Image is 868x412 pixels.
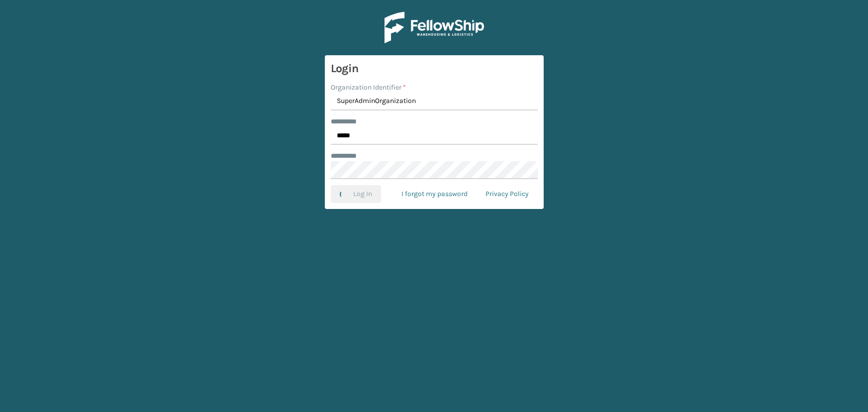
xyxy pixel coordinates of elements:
a: Privacy Policy [477,185,538,203]
a: I forgot my password [392,185,477,203]
img: Logo [385,12,484,43]
h3: Login [331,61,538,76]
button: Log In [331,185,381,203]
label: Organization Identifier [331,82,406,93]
